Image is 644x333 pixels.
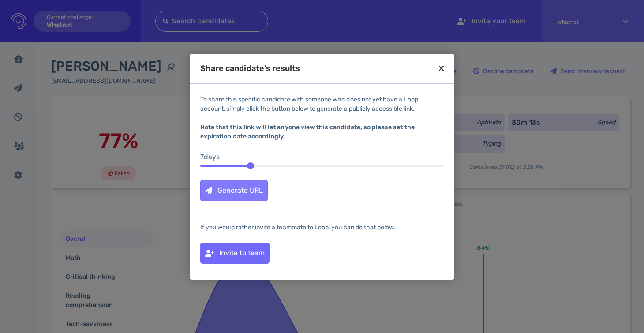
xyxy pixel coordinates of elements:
[200,223,444,232] div: If you would rather invite a teammate to Loop, you can do that below.
[200,64,300,72] div: Share candidate's results
[200,123,415,140] b: Note that this link will let anyone view this candidate, so please set the expiration date accord...
[201,180,267,201] div: Generate URL
[200,152,444,162] div: 7 day s
[200,243,270,264] button: Invite to team
[201,243,269,263] div: Invite to team
[200,95,444,141] div: To share this specific candidate with someone who does not yet have a Loop account, simply click ...
[200,180,268,201] button: Generate URL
